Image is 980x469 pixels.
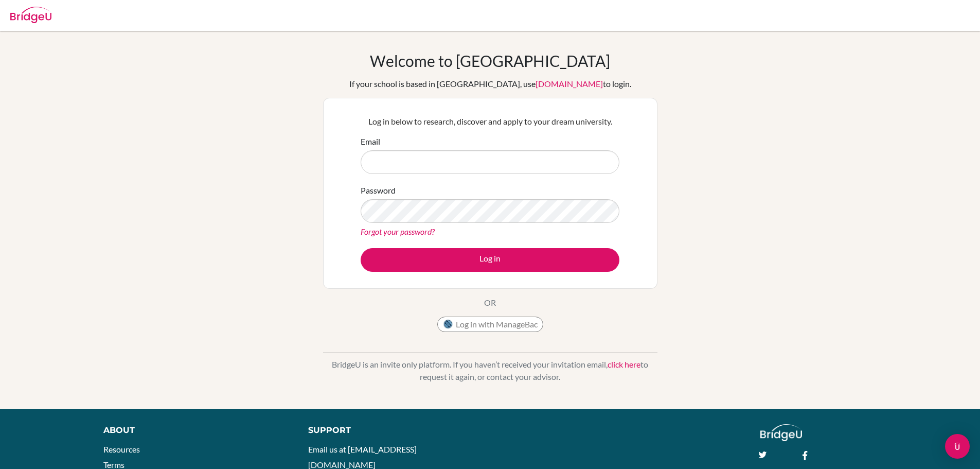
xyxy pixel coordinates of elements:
img: Bridge-U [10,7,51,23]
h1: Welcome to [GEOGRAPHIC_DATA] [370,51,610,70]
p: Log in below to research, discover and apply to your dream university. [361,115,619,128]
div: About [103,424,285,437]
label: Password [361,184,396,197]
p: OR [484,297,496,309]
a: Resources [103,444,140,454]
img: logo_white@2x-f4f0deed5e89b7ecb1c2cc34c3e3d731f90f0f143d5ea2071677605dd97b5244.png [760,424,802,441]
button: Log in with ManageBac [437,317,543,332]
div: Open Intercom Messenger [945,434,970,459]
a: [DOMAIN_NAME] [536,79,603,89]
p: BridgeU is an invite only platform. If you haven’t received your invitation email, to request it ... [323,358,657,383]
div: Support [308,424,478,437]
a: Forgot your password? [361,227,435,236]
label: Email [361,135,380,148]
a: click here [608,359,640,369]
button: Log in [361,248,619,272]
div: If your school is based in [GEOGRAPHIC_DATA], use to login. [349,78,631,90]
